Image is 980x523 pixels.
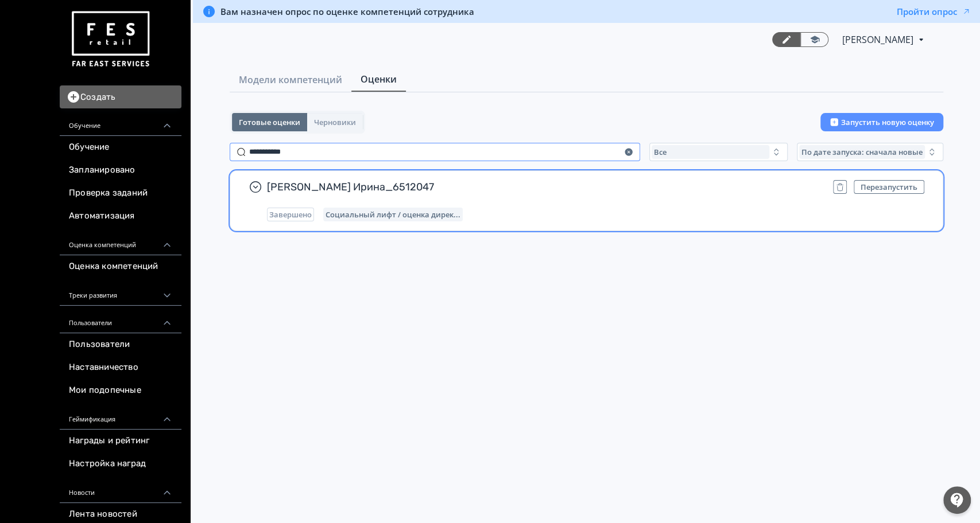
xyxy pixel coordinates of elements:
span: Светлана Илюхина [842,33,915,46]
div: Обучение [60,108,181,136]
span: По дате запуска: сначала новые [801,147,923,157]
div: Геймификация [60,402,181,430]
a: Автоматизация [60,205,181,228]
div: Пользователи [60,306,181,333]
button: Перезапустить [854,180,924,194]
a: Настройка наград [60,452,181,475]
span: [PERSON_NAME] Ирина_6512047 [267,180,824,194]
a: Награды и рейтинг [60,430,181,452]
a: Запланировано [60,159,181,182]
span: Модели компетенций [239,73,342,87]
span: Вам назначен опрос по оценке компетенций сотрудника [220,6,474,17]
span: Все [654,147,667,157]
button: Пройти опрос [897,6,971,17]
button: Готовые оценки [232,113,307,131]
a: Наставничество [60,356,181,379]
a: Обучение [60,136,181,159]
span: Завершено [269,210,312,219]
a: Переключиться в режим ученика [800,32,828,47]
a: Оценка компетенций [60,255,181,278]
a: Пользователи [60,333,181,356]
div: Треки развития [60,278,181,306]
span: Черновики [314,118,356,127]
button: Все [649,143,788,161]
a: Мои подопечные [60,379,181,402]
button: По дате запуска: сначала новые [797,143,943,161]
div: Оценка компетенций [60,228,181,255]
img: https://files.teachbase.ru/system/account/57463/logo/medium-936fc5084dd2c598f50a98b9cbe0469a.png [69,7,152,72]
button: Запустить новую оценку [820,113,943,131]
div: Новости [60,475,181,503]
button: Черновики [307,113,363,131]
span: Оценки [361,72,397,86]
button: Создать [60,85,181,108]
span: Готовые оценки [239,118,300,127]
span: Социальный лифт / оценка директора магазина [326,210,460,219]
a: Проверка заданий [60,182,181,205]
